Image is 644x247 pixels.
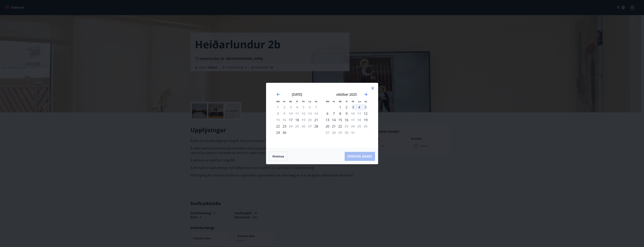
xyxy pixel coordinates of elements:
[296,100,298,103] small: Fi
[331,110,337,117] td: Choose þriðjudagur, 7. október 2025 as your check-in date. It’s available.
[315,100,318,103] small: Su
[281,117,288,123] td: Not available. þriðjudagur, 16. september 2025
[294,104,300,110] td: Not available. fimmtudagur, 4. september 2025
[337,129,343,136] td: Not available. miðvikudagur, 29. október 2025
[337,117,343,123] td: Choose miðvikudagur, 15. október 2025 as your check-in date. It’s available.
[343,110,350,117] td: Choose fimmtudagur, 9. október 2025 as your check-in date. It’s available.
[364,100,367,103] small: Su
[356,104,362,110] td: Choose laugardagur, 4. október 2025 as your check-in date. It’s available.
[275,123,281,129] div: 22
[276,100,280,103] small: Má
[356,117,362,123] td: Not available. laugardagur, 18. október 2025
[275,117,281,123] td: Not available. mánudagur, 15. september 2025
[337,123,343,129] td: Choose miðvikudagur, 22. október 2025 as your check-in date. It’s available.
[276,92,280,97] div: Move backward to switch to the previous month.
[326,100,329,103] small: Má
[307,123,313,129] td: Not available. laugardagur, 27. september 2025
[307,104,313,110] td: Not available. laugardagur, 6. september 2025
[343,123,350,129] div: Aðeins útritun í boði
[350,104,356,110] td: Choose föstudagur, 3. október 2025 as your check-in date. It’s available.
[343,104,350,110] div: 2
[343,110,350,117] div: 9
[362,117,369,123] td: Choose sunnudagur, 19. október 2025 as your check-in date. It’s available.
[309,100,311,103] small: La
[337,110,343,117] div: 8
[288,117,294,123] td: Choose miðvikudagur, 17. september 2025 as your check-in date. It’s available.
[362,110,369,117] div: Aðeins innritun í boði
[337,104,343,110] div: 1
[350,129,356,136] td: Not available. föstudagur, 31. október 2025
[331,117,337,123] div: 14
[362,123,369,129] td: Not available. sunnudagur, 26. október 2025
[300,104,307,110] td: Not available. föstudagur, 5. september 2025
[362,104,369,110] td: Choose sunnudagur, 5. október 2025 as your check-in date. It’s available.
[300,117,307,123] div: Aðeins útritun í boði
[336,92,357,97] strong: október 2025
[350,117,356,123] td: Not available. föstudagur, 17. október 2025
[275,123,281,129] td: Choose mánudagur, 22. september 2025 as your check-in date. It’s available.
[324,123,331,129] div: 20
[313,117,319,123] td: Choose sunnudagur, 21. september 2025 as your check-in date. It’s available.
[294,117,300,123] td: Choose fimmtudagur, 18. september 2025 as your check-in date. It’s available.
[294,117,300,123] div: 18
[307,110,313,117] td: Not available. laugardagur, 13. september 2025
[281,129,288,136] td: Choose þriðjudagur, 30. september 2025 as your check-in date. It’s available.
[275,129,281,136] td: Choose mánudagur, 29. september 2025 as your check-in date. It’s available.
[362,110,369,117] td: Choose sunnudagur, 12. október 2025 as your check-in date. It’s available.
[331,123,337,129] td: Choose þriðjudagur, 21. október 2025 as your check-in date. It’s available.
[362,117,369,123] div: Aðeins innritun í boði
[300,110,307,117] td: Not available. föstudagur, 12. september 2025
[362,104,369,110] div: 5
[350,117,356,123] div: Aðeins útritun í boði
[343,104,350,110] td: Choose fimmtudagur, 2. október 2025 as your check-in date. It’s available.
[343,123,350,129] td: Not available. fimmtudagur, 23. október 2025
[339,100,342,103] small: Mi
[324,110,331,117] td: Choose mánudagur, 6. október 2025 as your check-in date. It’s available.
[331,129,337,136] td: Not available. þriðjudagur, 28. október 2025
[313,123,319,129] div: Aðeins innritun í boði
[271,87,373,144] div: Calendar
[356,110,362,117] td: Not available. laugardagur, 11. október 2025
[343,117,350,123] td: Choose fimmtudagur, 16. október 2025 as your check-in date. It’s available.
[288,123,294,129] div: Aðeins útritun í boði
[288,104,294,110] td: Not available. miðvikudagur, 3. september 2025
[356,123,362,129] td: Not available. laugardagur, 25. október 2025
[300,117,307,123] td: Not available. föstudagur, 19. september 2025
[346,100,348,103] small: Fi
[337,110,343,117] td: Choose miðvikudagur, 8. október 2025 as your check-in date. It’s available.
[331,117,337,123] td: Choose þriðjudagur, 14. október 2025 as your check-in date. It’s available.
[324,110,331,117] div: 6
[313,117,319,123] div: Aðeins innritun í boði
[281,110,288,117] td: Not available. þriðjudagur, 9. september 2025
[350,104,356,110] div: 3
[358,100,361,103] small: La
[294,110,300,117] td: Not available. fimmtudagur, 11. september 2025
[283,100,285,103] small: Þr
[275,110,281,117] td: Not available. mánudagur, 8. september 2025
[356,104,362,110] div: 4
[350,123,356,129] td: Not available. föstudagur, 24. október 2025
[331,123,337,129] div: 21
[343,117,350,123] div: 16
[337,117,343,123] div: 15
[350,110,356,117] td: Not available. föstudagur, 10. október 2025
[337,104,343,110] td: Choose miðvikudagur, 1. október 2025 as your check-in date. It’s available.
[313,104,319,110] td: Not available. sunnudagur, 7. september 2025
[275,129,281,136] div: 29
[324,117,331,123] td: Choose mánudagur, 13. október 2025 as your check-in date. It’s available.
[324,123,331,129] td: Choose mánudagur, 20. október 2025 as your check-in date. It’s available.
[289,100,292,103] small: Mi
[337,123,343,129] div: 22
[352,100,354,103] small: Fö
[281,123,288,129] div: 23
[343,129,350,136] td: Not available. fimmtudagur, 30. október 2025
[364,92,368,97] div: Move forward to switch to the next month.
[281,123,288,129] td: Choose þriðjudagur, 23. september 2025 as your check-in date. It’s available.
[288,117,294,123] div: Aðeins innritun í boði
[324,129,331,136] td: Not available. mánudagur, 27. október 2025
[324,117,331,123] div: 13
[281,104,288,110] td: Not available. þriðjudagur, 2. september 2025
[350,110,356,117] div: Aðeins útritun í boði
[300,123,307,129] td: Not available. föstudagur, 26. september 2025
[333,100,335,103] small: Þr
